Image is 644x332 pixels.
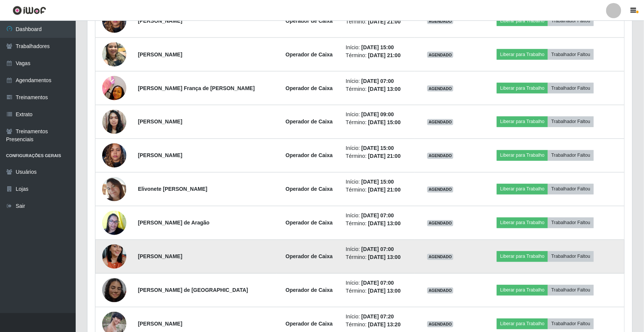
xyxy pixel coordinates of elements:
[368,254,401,260] time: [DATE] 13:00
[427,254,454,260] span: AGENDADO
[548,285,594,296] button: Trabalhador Faltou
[346,145,410,153] li: Início:
[102,38,126,70] img: 1745102593554.jpeg
[497,218,548,228] button: Liberar para Trabalho
[361,314,394,320] time: [DATE] 07:20
[138,186,207,192] strong: Elivonete [PERSON_NAME]
[286,220,333,226] strong: Operador de Caixa
[368,52,401,58] time: [DATE] 21:00
[102,5,126,37] img: 1734465947432.jpeg
[368,153,401,159] time: [DATE] 21:00
[427,220,454,226] span: AGENDADO
[346,254,410,262] li: Término:
[286,51,333,58] strong: Operador de Caixa
[368,187,401,193] time: [DATE] 21:00
[548,150,594,161] button: Trabalhador Faltou
[12,6,46,15] img: CoreUI Logo
[138,220,209,226] strong: [PERSON_NAME] de Aragão
[368,120,401,126] time: [DATE] 15:00
[346,212,410,220] li: Início:
[548,218,594,228] button: Trabalhador Faltou
[497,117,548,127] button: Liberar para Trabalho
[361,78,394,84] time: [DATE] 07:00
[138,119,182,125] strong: [PERSON_NAME]
[346,287,410,295] li: Término:
[361,246,394,253] time: [DATE] 07:00
[361,213,394,219] time: [DATE] 07:00
[102,278,126,302] img: 1742135666821.jpeg
[497,319,548,329] button: Liberar para Trabalho
[346,119,410,127] li: Término:
[368,86,401,92] time: [DATE] 13:00
[361,112,394,118] time: [DATE] 09:00
[548,117,594,127] button: Trabalhador Faltou
[102,207,126,239] img: 1632390182177.jpeg
[346,178,410,186] li: Início:
[346,246,410,254] li: Início:
[427,18,454,24] span: AGENDADO
[346,51,410,59] li: Término:
[368,221,401,227] time: [DATE] 13:00
[346,44,410,51] li: Início:
[497,49,548,60] button: Liberar para Trabalho
[102,235,126,278] img: 1704159862807.jpeg
[548,83,594,94] button: Trabalhador Faltou
[427,153,454,159] span: AGENDADO
[346,77,410,85] li: Início:
[548,184,594,195] button: Trabalhador Faltou
[286,287,333,293] strong: Operador de Caixa
[548,319,594,329] button: Trabalhador Faltou
[346,321,410,329] li: Término:
[497,16,548,26] button: Liberar para Trabalho
[138,287,248,293] strong: [PERSON_NAME] de [GEOGRAPHIC_DATA]
[427,288,454,294] span: AGENDADO
[548,16,594,26] button: Trabalhador Faltou
[286,153,333,159] strong: Operador de Caixa
[346,111,410,119] li: Início:
[497,251,548,262] button: Liberar para Trabalho
[368,19,401,25] time: [DATE] 21:00
[368,322,401,328] time: [DATE] 13:20
[102,177,126,201] img: 1744411784463.jpeg
[361,280,394,286] time: [DATE] 07:00
[102,72,126,104] img: 1699901172433.jpeg
[102,106,126,138] img: 1736008247371.jpeg
[361,44,394,50] time: [DATE] 15:00
[497,83,548,94] button: Liberar para Trabalho
[346,279,410,287] li: Início:
[497,184,548,195] button: Liberar para Trabalho
[346,18,410,26] li: Término:
[368,288,401,294] time: [DATE] 13:00
[497,285,548,296] button: Liberar para Trabalho
[497,150,548,161] button: Liberar para Trabalho
[427,86,454,92] span: AGENDADO
[138,85,255,91] strong: [PERSON_NAME] França de [PERSON_NAME]
[427,321,454,327] span: AGENDADO
[346,186,410,194] li: Término:
[138,51,182,58] strong: [PERSON_NAME]
[346,220,410,228] li: Término:
[346,85,410,93] li: Término:
[548,251,594,262] button: Trabalhador Faltou
[361,179,394,185] time: [DATE] 15:00
[427,52,454,58] span: AGENDADO
[286,85,333,91] strong: Operador de Caixa
[102,139,126,171] img: 1734465947432.jpeg
[361,145,394,151] time: [DATE] 15:00
[138,254,182,260] strong: [PERSON_NAME]
[427,119,454,125] span: AGENDADO
[286,119,333,125] strong: Operador de Caixa
[286,18,333,24] strong: Operador de Caixa
[346,313,410,321] li: Início:
[138,153,182,159] strong: [PERSON_NAME]
[286,321,333,327] strong: Operador de Caixa
[138,321,182,327] strong: [PERSON_NAME]
[138,18,182,24] strong: [PERSON_NAME]
[286,186,333,192] strong: Operador de Caixa
[346,153,410,161] li: Término:
[427,187,454,193] span: AGENDADO
[286,254,333,260] strong: Operador de Caixa
[548,49,594,60] button: Trabalhador Faltou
